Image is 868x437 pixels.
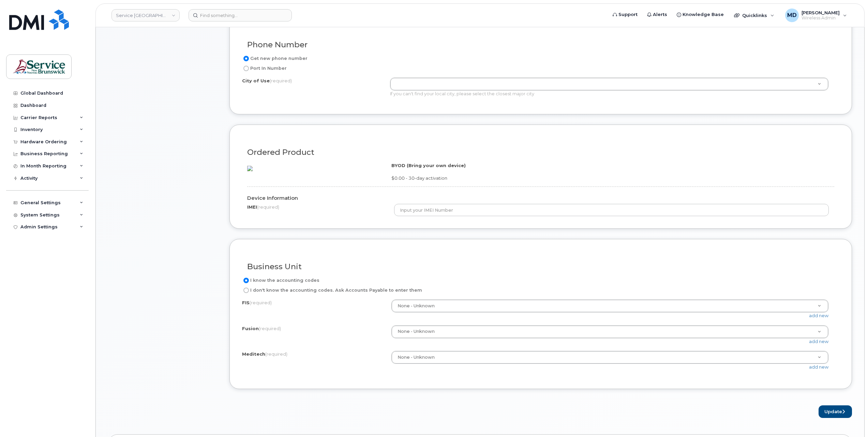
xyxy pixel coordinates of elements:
label: Fusion [242,325,281,332]
div: Quicklinks [729,9,779,22]
a: Service New Brunswick (SNB) [111,9,180,21]
label: I know the accounting codes [242,276,319,285]
a: Knowledge Base [672,8,729,21]
a: add new [809,313,828,318]
a: None - Unknown [392,351,828,363]
label: City of Use [242,78,292,84]
h3: Ordered Product [247,148,834,157]
input: I know the accounting codes [243,278,249,283]
span: Support [618,11,638,18]
h3: Business Unit [247,262,834,271]
input: Port In Number [243,66,249,71]
input: Input your IMEI Number [394,204,829,216]
span: Alerts [653,11,667,18]
a: Alerts [642,8,672,21]
label: Get new phone number [242,54,308,63]
span: [PERSON_NAME] [802,10,840,15]
div: If you can't find your local city, please select the closest major city [390,91,828,97]
span: (required) [270,78,292,83]
label: FIS [242,300,272,306]
span: (required) [257,204,279,210]
input: Find something... [189,9,292,21]
span: None - Unknown [398,355,435,360]
div: Matthew Deveau [780,9,852,22]
h4: Device Information [247,195,829,201]
span: Quicklinks [742,13,767,18]
button: Update [819,405,852,418]
img: C3F069DC-2144-4AFF-AB74-F0914564C2FE.jpg [242,166,253,171]
label: Meditech [242,351,287,357]
span: None - Unknown [398,303,435,308]
span: MD [787,11,797,19]
label: IMEI [247,204,279,210]
a: add new [809,339,828,344]
span: Wireless Admin [802,15,840,21]
span: Knowledge Base [683,11,724,18]
h3: Phone Number [247,41,834,49]
input: Get new phone number [243,56,249,61]
span: (required) [250,300,272,305]
a: None - Unknown [392,300,828,312]
span: (required) [265,351,287,357]
span: $0.00 - 30-day activation [391,175,447,181]
a: add new [809,364,828,370]
a: None - Unknown [392,326,828,338]
label: Port In Number [242,64,287,72]
a: Support [608,8,642,21]
strong: BYOD (Bring your own device) [391,163,466,168]
input: I don't know the accounting codes. Ask Accounts Payable to enter them [243,288,249,293]
label: I don't know the accounting codes. Ask Accounts Payable to enter them [242,286,422,294]
span: None - Unknown [398,329,435,334]
span: (required) [259,326,281,331]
